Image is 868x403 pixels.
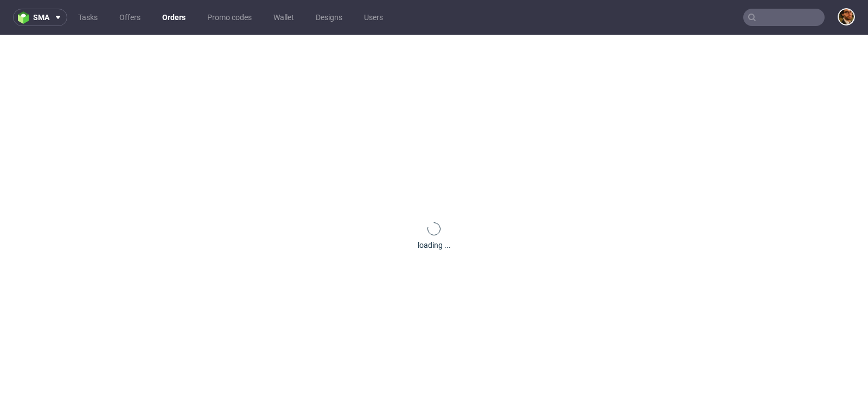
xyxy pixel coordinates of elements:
[113,9,147,26] a: Offers
[18,11,33,24] img: logo
[309,9,349,26] a: Designs
[201,9,258,26] a: Promo codes
[72,9,104,26] a: Tasks
[839,9,854,24] img: Matteo Corsico
[358,9,390,26] a: Users
[267,9,301,26] a: Wallet
[156,9,192,26] a: Orders
[33,14,49,21] span: sma
[418,240,451,251] div: loading ...
[13,9,67,26] button: sma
